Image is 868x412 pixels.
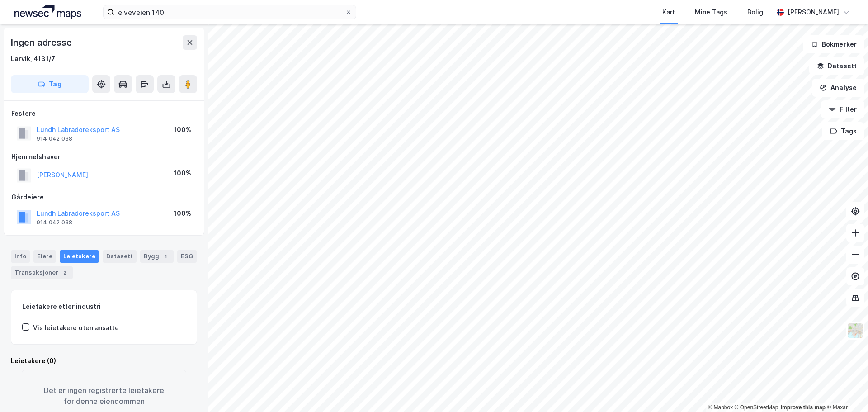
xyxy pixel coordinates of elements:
[60,268,69,277] div: 2
[161,252,170,261] div: 1
[22,301,186,312] div: Leietakere etter industri
[803,35,864,53] button: Bokmerker
[708,404,733,411] a: Mapbox
[11,108,197,119] div: Festere
[37,135,72,142] div: 914 042 038
[847,322,864,339] img: Z
[11,35,73,50] div: Ingen adresse
[822,122,864,140] button: Tags
[11,250,30,263] div: Info
[177,250,197,263] div: ESG
[33,322,119,333] div: Vis leietakere uten ansatte
[781,404,826,411] a: Improve this map
[174,168,191,179] div: 100%
[11,75,89,93] button: Tag
[11,266,73,279] div: Transaksjoner
[812,79,864,97] button: Analyse
[809,57,864,75] button: Datasett
[11,152,197,162] div: Hjemmelshaver
[11,192,197,203] div: Gårdeiere
[735,404,778,411] a: OpenStreetMap
[33,250,56,263] div: Eiere
[747,7,763,18] div: Bolig
[788,7,839,18] div: [PERSON_NAME]
[114,5,345,19] input: Søk på adresse, matrikkel, gårdeiere, leietakere eller personer
[60,250,99,263] div: Leietakere
[823,369,868,412] iframe: Chat Widget
[140,250,174,263] div: Bygg
[103,250,137,263] div: Datasett
[662,7,675,18] div: Kart
[14,5,81,19] img: logo.a4113a55bc3d86da70a041830d287a7e.svg
[695,7,727,18] div: Mine Tags
[174,208,191,219] div: 100%
[821,100,864,118] button: Filter
[11,53,55,64] div: Larvik, 4131/7
[37,219,72,226] div: 914 042 038
[174,124,191,135] div: 100%
[11,355,197,366] div: Leietakere (0)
